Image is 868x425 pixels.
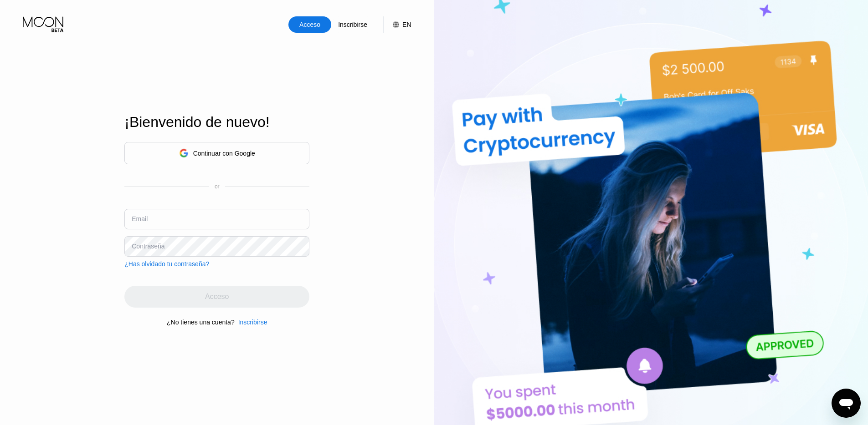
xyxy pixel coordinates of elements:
[124,260,209,268] div: ¿Has olvidado tu contraseña?
[124,142,309,164] div: Continuar con Google
[124,114,309,131] div: ¡Bienvenido de nuevo!
[132,243,164,250] div: Contraseña
[832,389,861,418] iframe: Botón para iniciar la ventana de mensajería
[167,319,235,326] div: ¿No tienes una cuenta?
[298,20,321,29] div: Acceso
[383,16,411,33] div: EN
[288,16,331,33] div: Acceso
[215,183,220,190] div: or
[132,215,148,223] div: Email
[193,150,255,157] div: Continuar con Google
[337,20,368,29] div: Inscribirse
[238,319,267,326] div: Inscribirse
[402,21,411,28] div: EN
[235,319,267,326] div: Inscribirse
[331,16,374,33] div: Inscribirse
